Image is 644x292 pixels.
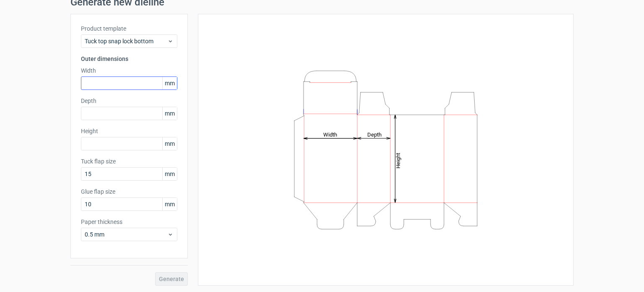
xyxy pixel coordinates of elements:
[81,24,177,33] label: Product template
[162,168,177,180] span: mm
[81,187,177,196] label: Glue flap size
[81,97,177,105] label: Depth
[323,131,337,137] tspan: Width
[162,137,177,150] span: mm
[81,66,177,75] label: Width
[81,55,177,63] h3: Outer dimensions
[395,153,401,168] tspan: Height
[81,127,177,135] label: Height
[162,77,177,89] span: mm
[81,157,177,166] label: Tuck flap size
[81,218,177,226] label: Paper thickness
[85,37,167,45] span: Tuck top snap lock bottom
[85,230,167,239] span: 0.5 mm
[162,198,177,210] span: mm
[162,107,177,120] span: mm
[367,131,382,137] tspan: Depth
